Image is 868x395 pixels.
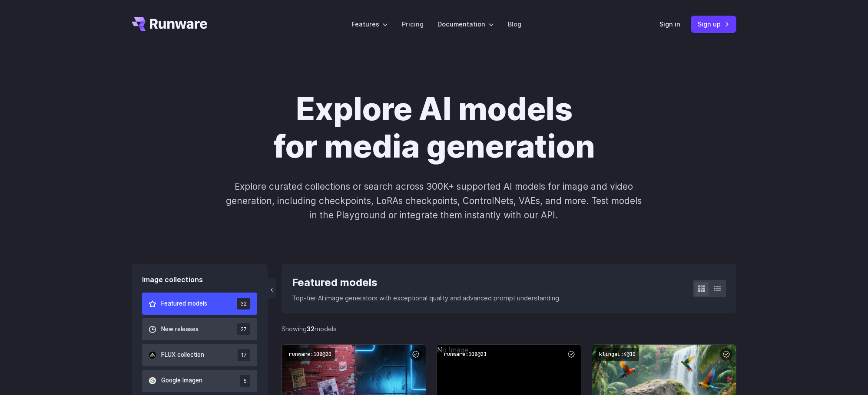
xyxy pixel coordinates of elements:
[292,293,561,303] p: Top-tier AI image generators with exceptional quality and advanced prompt understanding.
[161,325,199,334] span: New releases
[659,19,680,29] a: Sign in
[237,298,250,309] span: 32
[402,19,424,29] a: Pricing
[161,350,204,360] span: FLUX collection
[142,274,257,286] div: Image collections
[237,323,250,335] span: 27
[132,17,207,31] a: Go to /
[437,19,494,29] label: Documentation
[691,16,736,33] a: Sign up
[161,299,207,309] span: Featured models
[437,346,468,354] span: No Image
[596,348,639,361] code: klingai:4@10
[142,318,257,340] button: New releases 27
[222,179,646,223] p: Explore curated collections or search across 300K+ supported AI models for image and video genera...
[292,274,561,291] div: Featured models
[161,376,202,385] span: Google Imagen
[142,370,257,392] button: Google Imagen 5
[441,348,490,361] code: runware:108@21
[238,349,250,361] span: 17
[142,344,257,366] button: FLUX collection 17
[268,278,276,299] button: ‹
[508,19,521,29] a: Blog
[307,325,315,332] strong: 32
[142,293,257,315] button: Featured models 32
[285,348,335,361] code: runware:108@20
[240,375,250,387] span: 5
[282,324,337,334] div: Showing models
[192,90,676,165] h1: Explore AI models for media generation
[352,19,388,29] label: Features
